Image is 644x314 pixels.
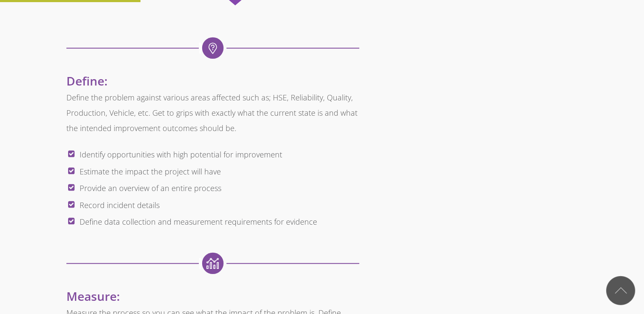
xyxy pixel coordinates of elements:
[80,217,317,227] span: Define data collection and measurement requirements for evidence
[66,72,359,90] h3: Define:
[80,146,359,163] li: Identify opportunities with high potential for improvement
[66,90,359,136] p: Define the problem against various areas affected such as; HSE, Reliability, Quality, Production,...
[66,287,359,305] h3: Measure:
[80,163,359,180] li: Estimate the impact the project will have
[80,183,221,193] span: Provide an overview of an entire process
[80,200,160,210] span: Record incident details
